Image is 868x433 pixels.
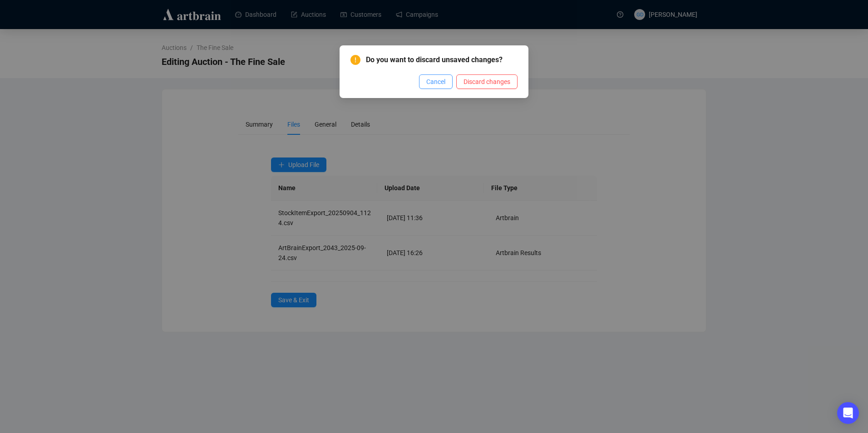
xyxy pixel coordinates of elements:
[456,74,518,89] button: Discard changes
[419,74,453,89] button: Cancel
[426,77,445,87] span: Cancel
[464,77,510,87] span: Discard changes
[350,55,360,65] span: exclamation-circle
[837,402,859,424] div: Open Intercom Messenger
[366,54,518,65] span: Do you want to discard unsaved changes?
